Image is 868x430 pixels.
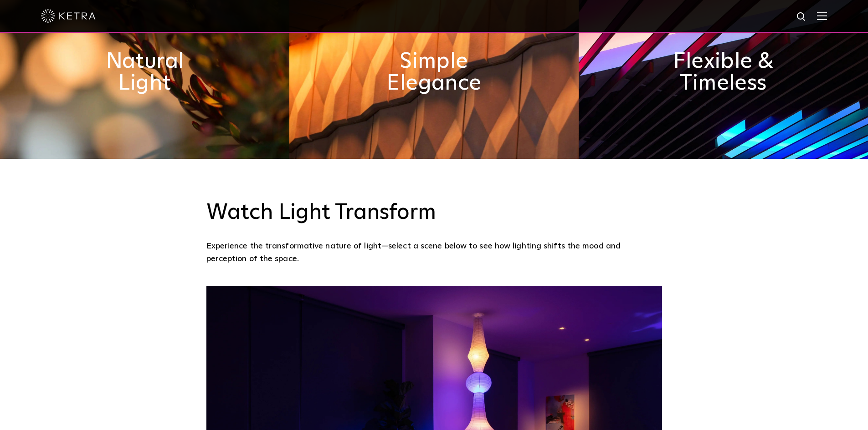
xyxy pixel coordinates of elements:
img: ketra-logo-2019-white [41,9,96,23]
h3: Watch Light Transform [206,200,662,226]
h2: Flexible & Timeless [655,51,791,94]
img: Hamburger%20Nav.svg [817,11,827,20]
p: Experience the transformative nature of light—select a scene below to see how lighting shifts the... [206,240,657,266]
h2: Simple Elegance [365,51,502,94]
h2: Natural Light [76,51,213,94]
img: search icon [796,11,807,23]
